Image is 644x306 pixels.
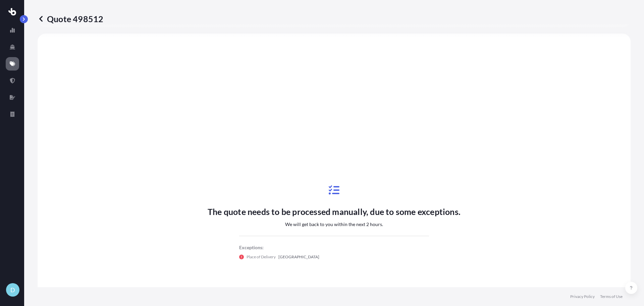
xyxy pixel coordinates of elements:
span: D [10,287,15,293]
p: The quote needs to be processed manually, due to some exceptions. [208,206,461,217]
a: Privacy Policy [570,294,595,299]
p: [GEOGRAPHIC_DATA] [278,254,319,260]
p: Place of Delivery [247,254,276,260]
a: Terms of Use [600,294,623,299]
p: Quote 498512 [38,13,103,24]
p: We will get back to you within the next 2 hours. [285,221,383,228]
p: Exceptions: [239,244,429,251]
